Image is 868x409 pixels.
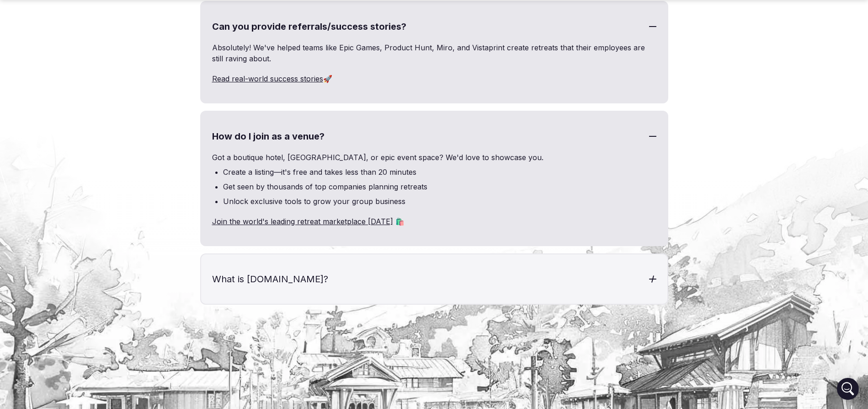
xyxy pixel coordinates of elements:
li: Get seen by thousands of top companies planning retreats [223,181,656,192]
h3: Can you provide referrals/success stories? [201,2,667,51]
div: Open Intercom Messenger [837,378,859,400]
h3: How do I join as a venue? [201,112,667,161]
li: Unlock exclusive tools to grow your group business [223,196,656,207]
a: Join the world's leading retreat marketplace [DATE] [212,217,393,226]
p: Absolutely! We've helped teams like Epic Games, Product Hunt, Miro, and Vistaprint create retreat... [212,42,656,64]
p: 🛍️ [212,216,656,227]
li: Create a listing—it's free and takes less than 20 minutes [223,167,656,178]
a: Read real-world success stories [212,74,323,83]
h3: What is [DOMAIN_NAME]? [201,254,667,304]
p: 🚀 [212,73,656,84]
